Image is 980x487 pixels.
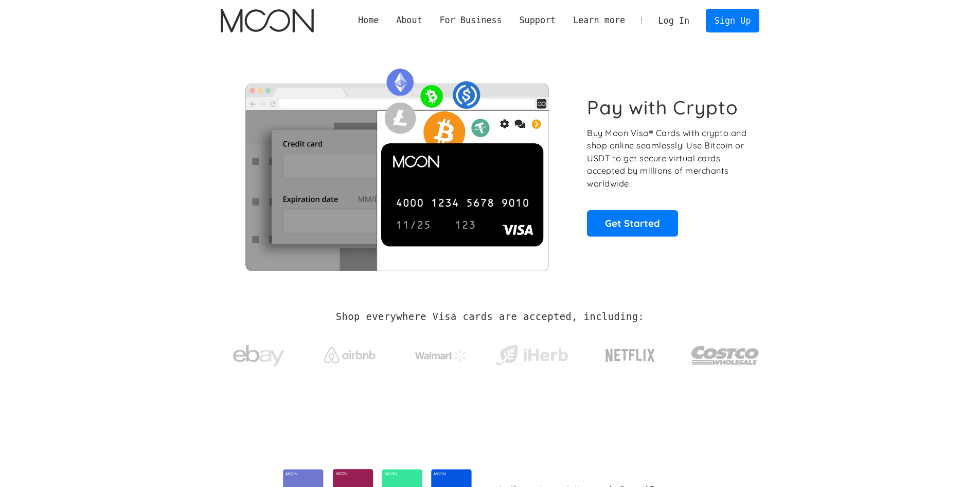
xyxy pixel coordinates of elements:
a: home [221,9,314,32]
img: Moon Cards let you spend your crypto anywhere Visa is accepted. [221,61,573,271]
a: Walmart [402,339,479,367]
img: ebay [233,340,284,372]
p: Buy Moon Visa® Cards with crypto and shop online seamlessly! Use Bitcoin or USDT to get secure vi... [587,127,748,190]
a: iHerb [493,332,570,374]
div: About [387,14,431,27]
a: Costco [691,326,760,380]
div: For Business [439,14,502,27]
a: Get Started [587,210,678,236]
img: Airbnb [324,347,376,363]
img: Moon Logo [221,9,314,32]
div: Support [519,14,556,27]
div: About [396,14,422,27]
h1: Pay with Crypto [587,96,738,119]
div: For Business [431,14,511,27]
img: iHerb [493,342,570,369]
img: Costco [691,336,760,375]
div: Support [511,14,564,27]
a: Netflix [584,332,676,374]
div: Learn more [573,14,625,27]
a: Home [349,14,387,27]
a: Airbnb [311,337,388,368]
img: Netflix [604,343,656,368]
div: Learn more [564,14,634,27]
a: Log In [650,9,698,32]
a: Sign Up [706,9,759,32]
a: ebay [221,329,297,377]
h2: Shop everywhere Visa cards are accepted, including: [336,311,644,323]
img: Walmart [415,349,467,362]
